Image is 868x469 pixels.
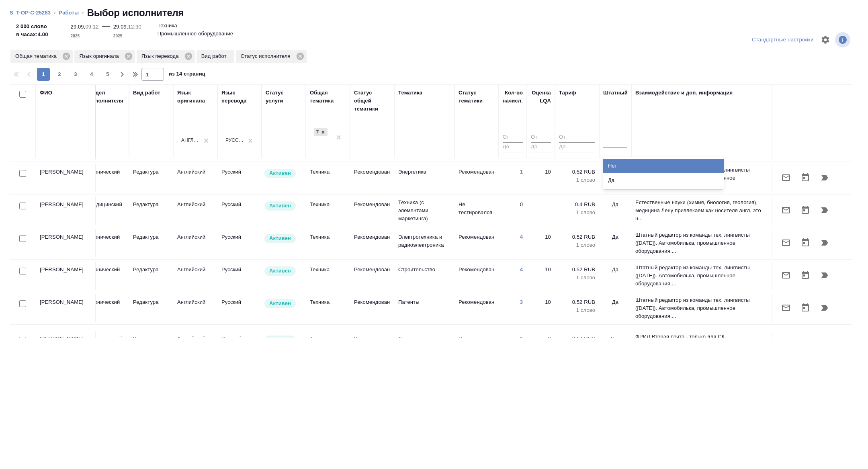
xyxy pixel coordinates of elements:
p: Редактура [133,168,169,176]
td: Русский [217,197,262,225]
button: Продолжить [815,168,834,187]
p: Техника [158,22,177,30]
div: Тариф [559,89,576,97]
td: Рекомендован [454,164,499,192]
div: Язык оригинала [74,50,135,63]
button: Продолжить [815,335,834,354]
p: Естественные науки (химия, биология, геология), медицина Лену привлекаем как носителя англ, это н... [635,199,768,223]
button: 3 [69,68,82,81]
li: ‹ [54,9,55,17]
div: Язык перевода [221,89,258,105]
td: Английский [173,294,217,322]
td: Техника [306,294,350,322]
input: До [559,142,595,152]
button: Продолжить [815,233,834,252]
span: 3 [69,70,82,78]
p: Техника (с элементами маркетинга) [398,199,450,223]
td: 10 [527,294,555,322]
div: Техника [314,128,319,137]
button: Продолжить [815,201,834,220]
div: Кол-во начисл. [503,89,523,105]
td: 0 [499,197,527,225]
td: Технический [85,262,129,290]
input: Выбери исполнителей, чтобы отправить приглашение на работу [19,170,26,177]
button: Открыть календарь загрузки [796,266,815,285]
p: 29.09, [113,24,128,30]
td: Рекомендован [350,164,394,192]
p: Штатный редактор из команды тех. лингвисты ([DATE]). Автомобилька, промышленное оборудования,... [635,296,768,320]
input: До [531,142,551,152]
a: Работы [59,10,79,16]
p: Вид работ [201,52,229,60]
button: Отправить предложение о работе [776,335,796,354]
input: Выбери исполнителей, чтобы отправить приглашение на работу [19,300,26,307]
div: — [102,19,110,40]
td: 10 [527,262,555,290]
td: Русский [217,164,262,192]
div: Да [603,173,724,188]
p: Штатный редактор из команды тех. лингвисты ([DATE]). Автомобилька, промышленное оборудования,... [635,231,768,255]
div: Русский [225,137,244,144]
button: Отправить предложение о работе [776,298,796,317]
td: [PERSON_NAME] [36,331,96,359]
p: Активен [269,202,291,210]
td: Рекомендован [350,229,394,257]
td: Да [599,197,631,225]
div: Английский [181,137,200,144]
button: Продолжить [815,266,834,285]
input: Выбери исполнителей, чтобы отправить приглашение на работу [19,337,26,344]
div: Статус тематики [459,89,495,105]
p: Язык перевода [141,52,182,60]
td: Технический [85,229,129,257]
button: 2 [53,68,66,81]
span: Посмотреть информацию [835,32,852,47]
a: S_T-OP-C-25283 [10,10,51,16]
button: Открыть календарь загрузки [796,201,815,220]
td: [PERSON_NAME] [36,229,96,257]
td: Техника [306,331,350,359]
button: 5 [101,68,114,81]
p: 1 слово [559,306,595,314]
p: Активен [269,267,291,275]
p: Логистика, складское дело [398,335,450,351]
td: 10 [527,229,555,257]
td: Рекомендован [454,331,499,359]
td: Русский [217,331,262,359]
p: Редактура [133,298,169,306]
span: Настроить таблицу [816,30,835,49]
a: 4 [520,234,523,240]
p: 0.14 RUB [559,335,595,343]
div: Общая тематика [10,50,73,63]
td: Медицинский [85,331,129,359]
button: Отправить предложение о работе [776,266,796,285]
input: Выбери исполнителей, чтобы отправить приглашение на работу [19,235,26,242]
td: Английский [173,197,217,225]
td: Техника [306,229,350,257]
div: Статус исполнителя [236,50,307,63]
p: 0.52 RUB [559,298,595,306]
nav: breadcrumb [10,6,858,19]
div: Нет [603,159,724,173]
p: 0.4 RUB [559,201,595,209]
p: 1 слово [559,176,595,184]
input: До [503,142,523,152]
h2: Выбор исполнителя [87,6,184,19]
td: Английский [173,331,217,359]
button: Отправить предложение о работе [776,168,796,187]
p: Активен [269,169,291,177]
p: Общая тематика [15,52,59,60]
td: 9 [527,331,555,359]
button: Открыть календарь загрузки [796,298,815,317]
p: 0.52 RUB [559,266,595,274]
td: Да [599,294,631,322]
p: ФРИЛ Вторая почта - только для СК [EMAIL_ADDRESS][DOMAIN_NAME] GPT + корректура - готова к участи... [635,333,768,357]
input: Выбери исполнителей, чтобы отправить приглашение на работу [19,268,26,274]
span: 5 [101,70,114,78]
span: 2 [53,70,66,78]
button: Отправить предложение о работе [776,201,796,220]
a: 1 [520,169,523,175]
td: [PERSON_NAME] [36,294,96,322]
td: Техника [306,164,350,192]
td: Рекомендован [454,294,499,322]
div: Отдел исполнителя [89,89,125,105]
